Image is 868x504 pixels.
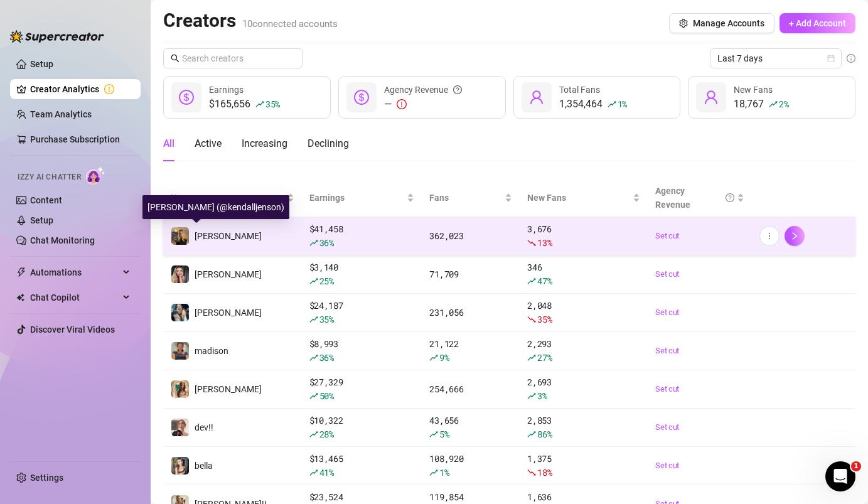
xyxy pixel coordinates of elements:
[309,337,415,365] div: $ 8,993
[825,461,855,491] iframe: Intercom live chat
[847,54,855,63] span: info-circle
[429,306,512,319] div: 231,056
[527,375,640,403] div: 2,693
[439,428,449,440] span: 5 %
[142,195,289,219] div: [PERSON_NAME] (@kendalljenson)
[655,421,744,434] a: Set cut
[195,136,222,151] div: Active
[171,304,189,321] img: Emma
[655,383,744,395] a: Set cut
[429,414,512,441] div: 43,656
[86,166,105,185] img: AI Chatter
[527,260,640,288] div: 346
[265,98,280,110] span: 35 %
[734,85,773,95] span: New Fans
[527,414,640,441] div: 2,853
[429,229,512,243] div: 362,023
[30,109,92,119] a: Team Analytics
[195,346,228,356] span: madison
[537,275,552,287] span: 47 %
[527,315,536,324] span: fall
[163,136,174,151] div: All
[354,90,369,105] span: dollar-circle
[527,222,640,250] div: 3,676
[163,179,302,217] th: Name
[195,384,262,394] span: [PERSON_NAME]
[527,299,640,326] div: 2,048
[717,49,834,68] span: Last 7 days
[171,457,189,475] img: bella
[693,18,764,28] span: Manage Accounts
[384,83,462,97] div: Agency Revenue
[171,342,189,360] img: madison
[527,468,536,477] span: fall
[319,466,334,478] span: 41 %
[171,380,189,398] img: fiona
[302,179,422,217] th: Earnings
[30,79,131,99] a: Creator Analytics exclamation-circle
[195,231,262,241] span: [PERSON_NAME]
[30,262,119,282] span: Automations
[537,237,552,249] span: 13 %
[655,306,744,319] a: Set cut
[319,237,334,249] span: 36 %
[30,473,63,483] a: Settings
[429,337,512,365] div: 21,122
[422,179,520,217] th: Fans
[309,299,415,326] div: $ 24,187
[309,260,415,288] div: $ 3,140
[827,55,835,62] span: calendar
[163,9,338,33] h2: Creators
[851,461,861,471] span: 1
[527,239,536,247] span: fall
[537,313,552,325] span: 35 %
[195,422,213,432] span: dev!!
[769,100,778,109] span: rise
[309,315,318,324] span: rise
[384,97,462,112] div: —
[429,382,512,396] div: 254,666
[429,468,438,477] span: rise
[10,30,104,43] img: logo-BBDzfeDw.svg
[669,13,774,33] button: Manage Accounts
[789,18,846,28] span: + Add Account
[734,97,788,112] div: 18,767
[397,99,407,109] span: exclamation-circle
[195,308,262,318] span: [PERSON_NAME]
[439,351,449,363] span: 9 %
[527,392,536,400] span: rise
[16,293,24,302] img: Chat Copilot
[655,345,744,357] a: Set cut
[429,353,438,362] span: rise
[209,97,280,112] div: $165,656
[726,184,734,212] span: question-circle
[618,98,627,110] span: 1 %
[527,353,536,362] span: rise
[655,230,744,242] a: Set cut
[309,468,318,477] span: rise
[655,459,744,472] a: Set cut
[30,235,95,245] a: Chat Monitoring
[780,13,855,33] button: + Add Account
[704,90,719,105] span: user
[537,466,552,478] span: 18 %
[171,54,179,63] span: search
[16,267,26,277] span: thunderbolt
[171,419,189,436] img: dev!!
[30,59,53,69] a: Setup
[537,351,552,363] span: 27 %
[309,375,415,403] div: $ 27,329
[209,85,244,95] span: Earnings
[537,390,547,402] span: 3 %
[319,351,334,363] span: 36 %
[529,90,544,105] span: user
[30,287,119,308] span: Chat Copilot
[537,428,552,440] span: 86 %
[195,269,262,279] span: [PERSON_NAME]
[195,461,213,471] span: bella
[30,195,62,205] a: Content
[559,85,600,95] span: Total Fans
[785,226,805,246] button: right
[790,232,799,240] span: right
